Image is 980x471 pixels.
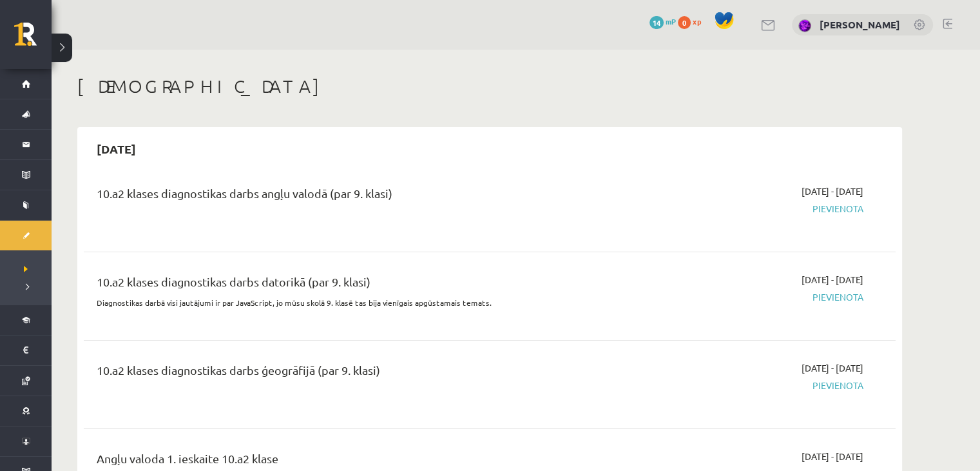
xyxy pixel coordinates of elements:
span: Pievienota [620,379,863,392]
p: Diagnostikas darbā visi jautājumi ir par JavaScript, jo mūsu skolā 9. klasē tas bija vienīgais ap... [97,297,601,308]
div: 10.a2 klases diagnostikas darbs angļu valodā (par 9. klasi) [97,185,601,208]
span: [DATE] - [DATE] [802,185,863,198]
a: 14 mP [649,16,676,26]
span: 14 [649,16,664,29]
a: Rīgas 1. Tālmācības vidusskola [14,23,52,55]
span: [DATE] - [DATE] [802,273,863,286]
span: 0 [678,16,691,29]
h1: [DEMOGRAPHIC_DATA] [77,75,902,97]
span: [DATE] - [DATE] [802,450,863,463]
img: Marija Nicmane [798,19,811,32]
a: [PERSON_NAME] [820,18,900,31]
span: Pievienota [620,202,863,215]
span: Pievienota [620,290,863,304]
a: 0 xp [678,16,707,26]
div: 10.a2 klases diagnostikas darbs ģeogrāfijā (par 9. klasi) [97,361,601,385]
span: mP [666,16,676,26]
div: 10.a2 klases diagnostikas darbs datorikā (par 9. klasi) [97,273,601,297]
span: xp [693,16,701,26]
h2: [DATE] [84,134,149,164]
span: [DATE] - [DATE] [802,361,863,375]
